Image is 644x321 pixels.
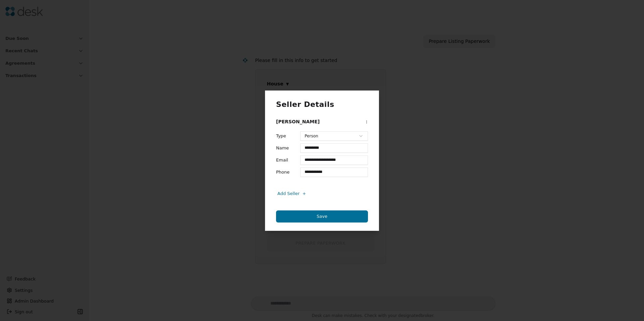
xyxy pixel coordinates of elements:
button: Add Seller [273,188,310,200]
label: Email [276,155,289,165]
label: Name [276,143,289,153]
label: Phone [276,168,289,177]
h3: [PERSON_NAME] [276,118,320,125]
label: Type [276,131,289,141]
h2: Seller Details [276,99,368,110]
div: Add Seller [277,190,309,197]
button: Save [276,210,368,222]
